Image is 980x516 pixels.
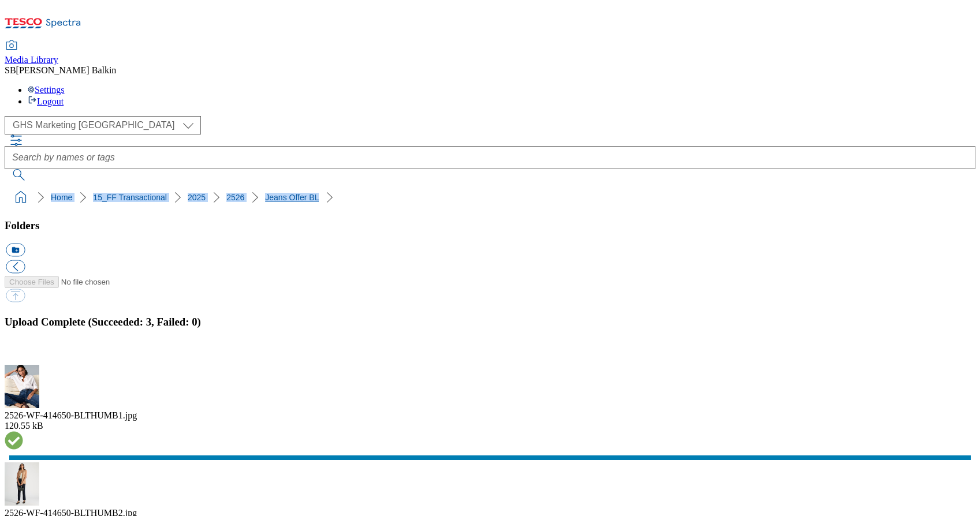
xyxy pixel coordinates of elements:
[5,55,58,65] span: Media Library
[5,186,975,208] nav: breadcrumb
[5,365,39,408] img: preview
[188,193,206,202] a: 2025
[5,65,16,75] span: SB
[51,193,72,202] a: Home
[12,188,30,207] a: home
[265,193,319,202] a: Jeans Offer BL
[5,219,975,232] h3: Folders
[93,193,167,202] a: 15_FF Transactional
[5,316,975,328] h3: Upload Complete (Succeeded: 3, Failed: 0)
[28,85,65,95] a: Settings
[28,96,64,106] a: Logout
[5,421,975,431] div: 120.55 kB
[5,41,58,65] a: Media Library
[5,462,39,506] img: preview
[5,410,975,421] div: 2526-WF-414650-BLTHUMB1.jpg
[226,193,244,202] a: 2526
[5,146,975,169] input: Search by names or tags
[16,65,117,75] span: [PERSON_NAME] Balkin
